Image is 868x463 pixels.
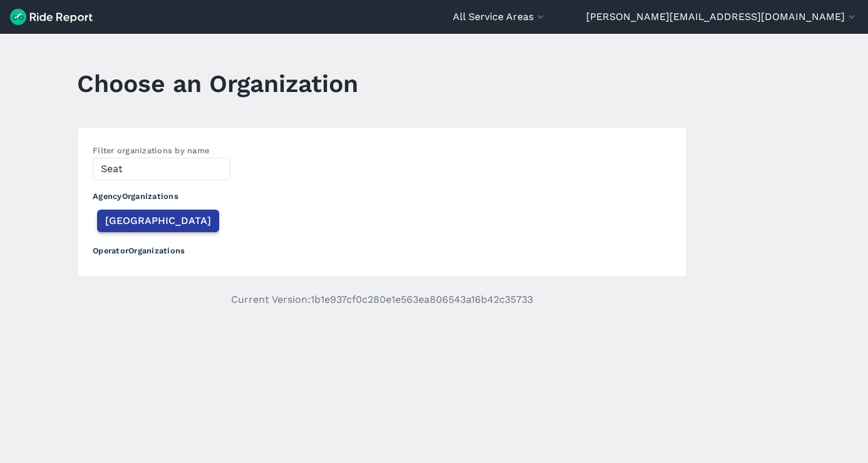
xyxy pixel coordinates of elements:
button: [GEOGRAPHIC_DATA] [97,210,219,232]
input: Filter by name [93,158,230,180]
img: Ride Report [10,9,93,25]
h3: Operator Organizations [93,235,671,262]
h3: Agency Organizations [93,180,671,207]
h1: Choose an Organization [77,66,358,101]
label: Filter organizations by name [93,146,209,155]
button: All Service Areas [453,9,547,24]
span: [GEOGRAPHIC_DATA] [105,213,211,228]
p: Current Version: 1b1e937cf0c280e1e563ea806543a16b42c35733 [77,292,687,307]
button: [PERSON_NAME][EMAIL_ADDRESS][DOMAIN_NAME] [586,9,858,24]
